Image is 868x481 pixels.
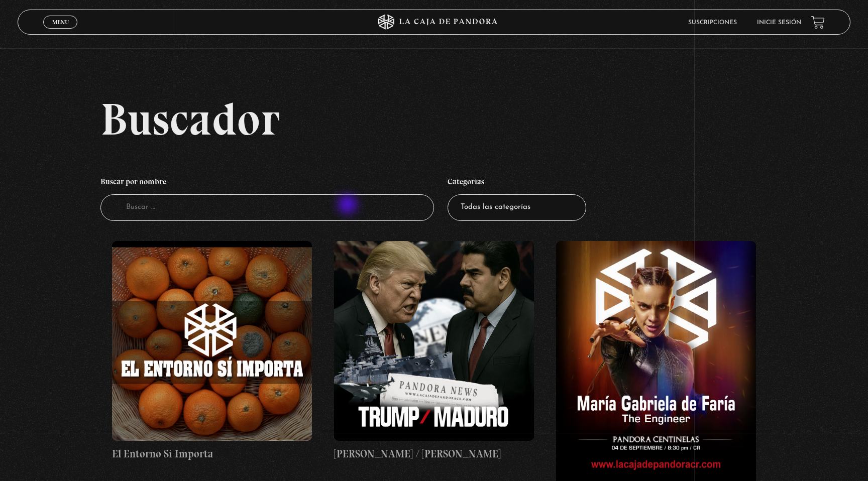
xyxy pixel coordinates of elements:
span: Menu [52,19,69,25]
span: Cerrar [49,28,72,35]
a: View your shopping cart [811,16,825,29]
h4: [PERSON_NAME] / [PERSON_NAME] [334,446,534,462]
h4: Categorías [448,172,586,195]
a: Inicie sesión [757,20,801,26]
h4: Buscar por nombre [100,172,434,195]
h4: El Entorno Sí Importa [112,446,312,462]
a: [PERSON_NAME] / [PERSON_NAME] [334,241,534,462]
a: Suscripciones [688,20,737,26]
h2: Buscador [100,96,850,142]
a: El Entorno Sí Importa [112,241,312,462]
